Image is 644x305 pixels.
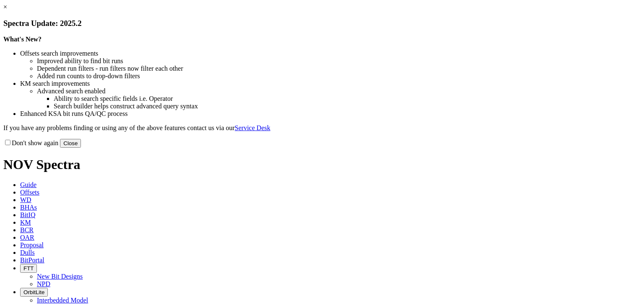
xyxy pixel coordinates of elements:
[20,256,44,264] span: BitPortal
[60,139,81,148] button: Close
[37,280,50,287] a: NPD
[20,219,31,226] span: KM
[20,196,31,203] span: WD
[37,297,88,304] a: Interbedded Model
[37,65,641,72] li: Dependent run filters - run filters now filter each other
[37,273,83,280] a: New Bit Designs
[20,110,641,118] li: Enhanced KSA bit runs QA/QC process
[20,80,641,87] li: KM search improvements
[20,204,37,211] span: BHAs
[3,157,641,172] h1: NOV Spectra
[20,211,35,218] span: BitIQ
[37,72,641,80] li: Added run counts to drop-down filters
[23,289,44,295] span: OrbitLite
[3,19,641,28] h3: Spectra Update: 2025.2
[54,103,641,110] li: Search builder helps construct advanced query syntax
[235,124,270,131] a: Service Desk
[23,265,34,272] span: FTT
[20,50,641,57] li: Offsets search improvements
[37,57,641,65] li: Improved ability to find bit runs
[54,95,641,103] li: Ability to search specific fields i.e. Operator
[37,87,641,95] li: Advanced search enabled
[3,124,641,132] p: If you have any problems finding or using any of the above features contact us via our
[20,181,36,188] span: Guide
[20,226,34,233] span: BCR
[3,139,58,146] label: Don't show again
[20,234,34,241] span: OAR
[5,140,10,145] input: Don't show again
[3,3,7,10] a: ×
[20,241,44,249] span: Proposal
[3,36,42,43] strong: What's New?
[20,189,39,196] span: Offsets
[20,249,35,256] span: Dulls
